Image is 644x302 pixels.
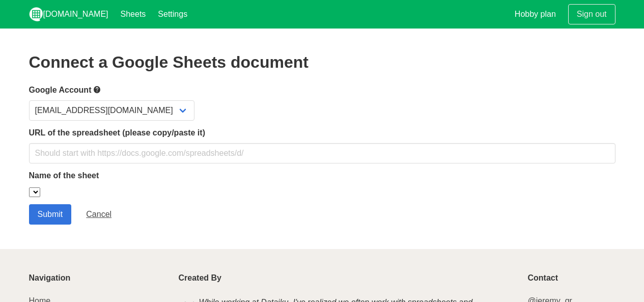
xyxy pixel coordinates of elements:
[568,4,615,24] a: Sign out
[29,7,43,21] img: logo_v2_white.png
[77,204,120,225] a: Cancel
[29,53,615,71] h2: Connect a Google Sheets document
[29,204,72,225] input: Submit
[29,127,615,139] label: URL of the spreadsheet (please copy/paste it)
[179,273,516,283] p: Created By
[527,273,615,283] p: Contact
[29,273,166,283] p: Navigation
[29,143,615,163] input: Should start with https://docs.google.com/spreadsheets/d/
[29,170,615,182] label: Name of the sheet
[29,84,615,96] label: Google Account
